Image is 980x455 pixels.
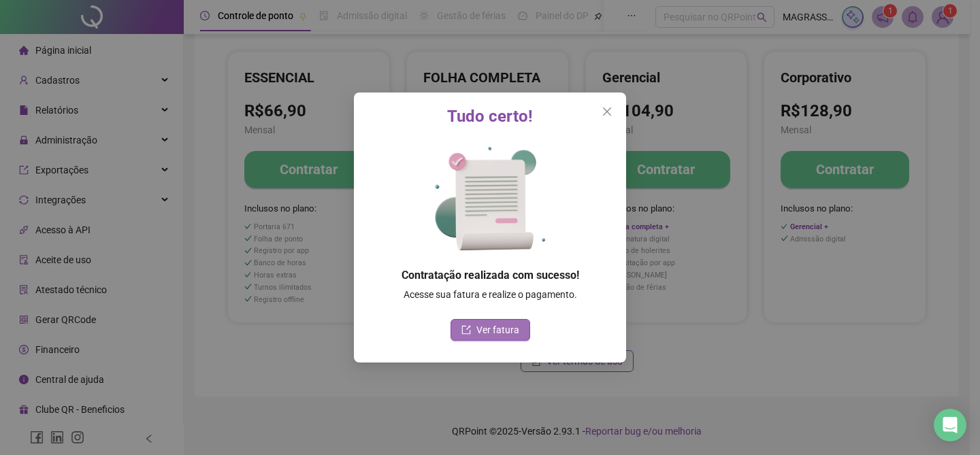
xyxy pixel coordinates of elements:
span: Ver fatura [476,322,519,337]
h5: Contratação realizada com sucesso! [402,267,579,284]
button: Ver fatura [451,319,530,341]
button: Close [596,101,618,122]
div: Open Intercom Messenger [934,409,966,441]
img: contract-checkmark.df4465454c4267dfd4a4.png [422,147,558,250]
h3: Tudo certo! [370,106,610,128]
span: Acesse sua fatura e realize o pagamento. [404,287,577,302]
span: close [602,106,612,117]
span: export [461,325,471,335]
